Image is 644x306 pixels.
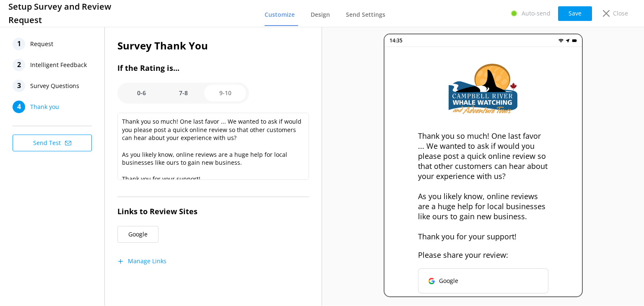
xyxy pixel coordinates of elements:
[120,85,162,101] option: 0-6
[117,62,309,74] h3: If the Rating is...
[117,38,309,54] h2: Survey Thank You
[558,6,592,21] button: Save
[117,113,309,180] textarea: Thank you so much! One last favor ... We wanted to ask if would you please post a quick online re...
[162,85,204,101] option: 7-8
[13,135,92,151] button: Send Test
[117,257,166,265] button: Manage Links
[30,80,79,92] span: Survey Questions
[572,38,577,43] img: battery.png
[311,10,330,19] span: Design
[346,10,385,19] span: Send Settings
[418,268,548,293] button: Google
[13,59,25,71] div: 2
[265,10,295,19] span: Customize
[30,101,59,113] span: Thank you
[565,38,570,43] img: near-me.png
[30,38,53,50] span: Request
[522,9,551,18] p: Auto-send
[418,250,548,260] p: Please share your review:
[13,80,25,92] div: 3
[558,38,563,43] img: wifi.png
[30,59,87,71] span: Intelligent Feedback
[449,64,517,114] img: 654-1741904015.png
[418,131,548,241] p: Thank you so much! One last favor ... We wanted to ask if would you please post a quick online re...
[13,38,25,50] div: 1
[13,101,25,113] div: 4
[117,205,309,218] h3: Links to Review Sites
[117,226,158,243] button: Google
[613,9,628,18] p: Close
[390,36,402,44] p: 14:35
[204,85,246,101] option: 9-10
